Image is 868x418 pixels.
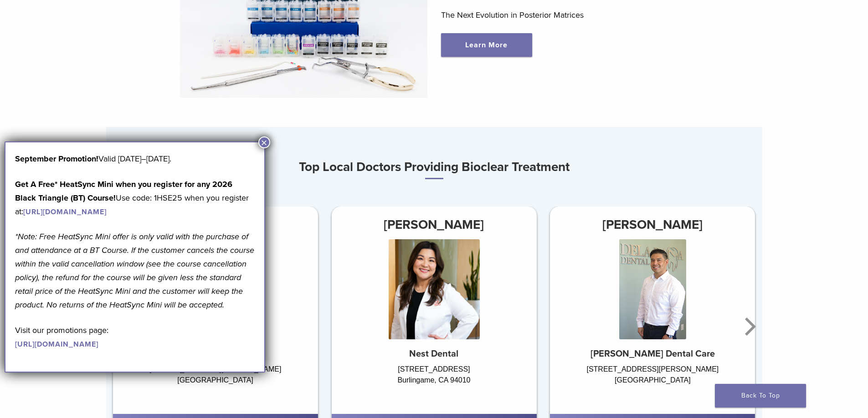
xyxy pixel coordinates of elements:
[15,152,255,166] p: Valid [DATE]–[DATE].
[388,239,479,339] img: DR. Jennifer Chew
[441,8,688,22] p: The Next Evolution in Posterior Matrices
[106,156,762,179] h3: Top Local Doctors Providing Bioclear Treatment
[550,214,755,236] h3: [PERSON_NAME]
[441,33,532,57] a: Learn More
[15,177,255,218] p: Use code: 1HSE25 when you register at:
[23,207,107,217] a: [URL][DOMAIN_NAME]
[258,136,270,148] button: Close
[15,154,98,164] b: September Promotion!
[591,348,715,359] strong: [PERSON_NAME] Dental Care
[113,364,318,405] div: [STREET_ADDRESS][PERSON_NAME] [GEOGRAPHIC_DATA]
[15,179,232,203] strong: Get A Free* HeatSync Mini when you register for any 2026 Black Triangle (BT) Course!
[740,299,758,354] button: Next
[619,239,686,339] img: Andrew Dela Rama
[331,214,536,236] h3: [PERSON_NAME]
[331,364,536,405] div: [STREET_ADDRESS] Burlingame, CA 94010
[15,232,254,310] em: *Note: Free HeatSync Mini offer is only valid with the purchase of and attendance at a BT Course....
[715,384,806,408] a: Back To Top
[409,348,458,359] strong: Nest Dental
[15,340,98,349] a: [URL][DOMAIN_NAME]
[550,364,755,405] div: [STREET_ADDRESS][PERSON_NAME] [GEOGRAPHIC_DATA]
[15,323,255,351] p: Visit our promotions page:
